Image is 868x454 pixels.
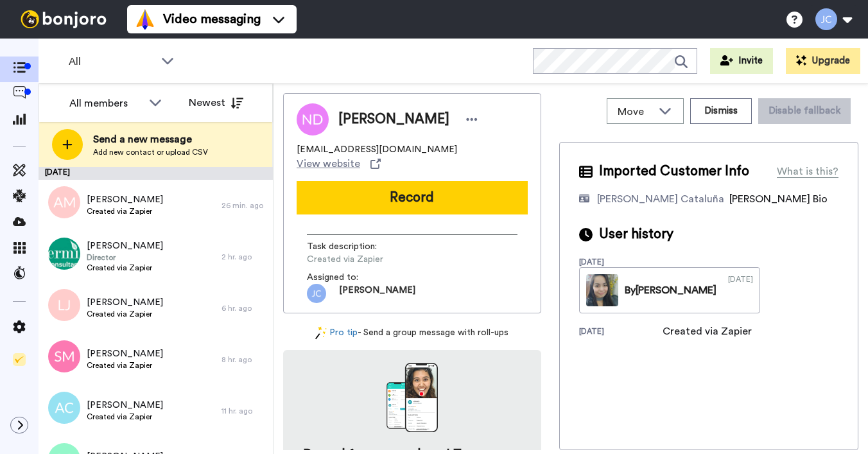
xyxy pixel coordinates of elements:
div: 8 hr. ago [221,354,266,365]
div: 26 min. ago [221,200,266,211]
span: [PERSON_NAME] [87,399,163,412]
div: [DATE] [579,257,663,267]
div: [DATE] [39,167,273,180]
div: 2 hr. ago [221,252,266,262]
span: Assigned to: [307,271,397,284]
span: [PERSON_NAME] Bio [729,194,828,204]
span: Imported Customer Info [599,162,749,181]
button: Upgrade [786,48,860,74]
span: Created via Zapier [87,263,163,273]
span: [PERSON_NAME] [339,284,415,303]
div: By [PERSON_NAME] [625,283,716,298]
img: vm-color.svg [135,9,155,30]
div: - Send a group message with roll-ups [283,326,541,340]
span: Add new contact or upload CSV [93,147,208,157]
span: [PERSON_NAME] [87,240,163,252]
span: All [69,54,155,69]
span: [PERSON_NAME] [338,110,449,129]
img: bj-logo-header-white.svg [15,10,112,28]
a: View website [297,156,381,171]
span: Send a new message [93,132,208,147]
img: jc.png [307,284,326,303]
img: 1b50c6d7-eb5a-49a7-87d5-d13451902299.jpg [48,238,80,270]
span: Created via Zapier [87,309,163,319]
img: am.png [48,186,80,218]
div: [DATE] [728,274,753,306]
button: Dismiss [690,98,752,124]
img: sm.png [48,340,80,372]
img: Checklist.svg [13,353,26,366]
button: Invite [710,48,773,74]
img: bef71b50-c131-4565-ac11-1aa106861178-thumb.jpg [586,274,618,306]
span: [EMAIL_ADDRESS][DOMAIN_NAME] [297,143,457,156]
img: Image of Natalie Denning [297,103,329,135]
span: [PERSON_NAME] [87,193,163,206]
img: download [386,363,438,432]
button: Disable fallback [758,98,851,124]
a: Pro tip [315,326,358,340]
img: ac.png [48,392,80,424]
span: Director [87,252,163,263]
div: 11 hr. ago [221,406,266,416]
span: Task description : [307,240,397,253]
button: Record [297,181,528,214]
span: [PERSON_NAME] [87,347,163,360]
span: Created via Zapier [307,253,429,266]
button: Newest [179,90,253,116]
span: Created via Zapier [87,360,163,371]
div: All members [69,96,143,111]
a: By[PERSON_NAME][DATE] [579,267,760,313]
div: [DATE] [579,326,663,339]
span: Created via Zapier [87,206,163,216]
img: magic-wand.svg [315,326,327,340]
span: Video messaging [163,10,261,28]
span: User history [599,225,673,244]
span: [PERSON_NAME] [87,296,163,309]
span: Move [618,104,652,119]
div: 6 hr. ago [221,303,266,313]
img: lj.png [48,289,80,321]
div: Created via Zapier [663,324,752,339]
div: What is this? [777,164,838,179]
span: Created via Zapier [87,412,163,422]
span: View website [297,156,360,171]
div: [PERSON_NAME] Cataluña [597,191,724,207]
